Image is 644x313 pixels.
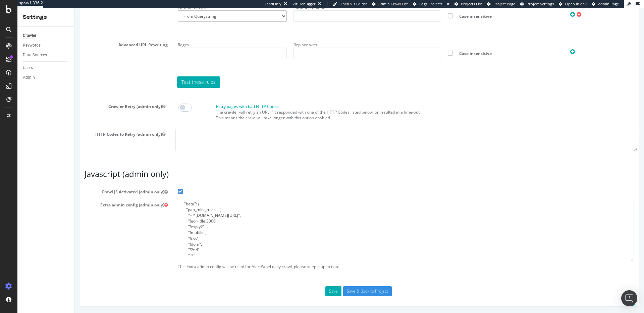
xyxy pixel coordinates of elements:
[493,1,515,6] span: Project Page
[23,13,69,21] div: Settings
[339,1,367,6] span: Open Viz Editor
[2,93,96,101] label: Crawler Retry (admin only)
[454,1,482,7] a: Projects List
[219,32,243,40] label: Replace with
[103,68,146,80] a: Test these rules
[23,42,69,49] a: Keywords
[5,32,98,40] label: Advanced URL Rewriting
[487,1,515,7] a: Project Page
[380,43,479,48] span: Case insensitive
[23,42,41,49] div: Keywords
[23,52,69,59] a: Data Sources
[559,1,587,7] a: Open in dev
[419,1,449,6] span: Logs Projects List
[520,1,554,7] a: Project Settings
[103,256,559,261] span: This Extra admin config will be used for AlertPanel daily crawl, please keep it up to date.
[592,1,619,7] a: Admin Page
[88,96,91,101] button: Crawler Retry (admin only)
[2,121,96,129] label: HTTP Codes to Retry (admin only)
[23,32,36,39] div: Crawler
[413,1,449,7] a: Logs Projects List
[264,1,282,7] div: ReadOnly:
[372,1,408,7] a: Admin Crawl List
[269,278,317,288] input: Save & Back to Project
[103,192,559,254] textarea: { "flags": [ "cube" ], "beta": { "pap_mini_rules": [ "+ *[DOMAIN_NAME][URL]", "!eor-idle:3000", "...
[251,278,267,288] button: Save
[333,1,367,7] a: Open Viz Editor
[23,52,47,59] div: Data Sources
[142,101,563,113] p: The crawler will retry an URL if it responded with one of the HTTP Codes listed below, or resulte...
[90,181,93,187] button: Crawl JS Activated (admin only)
[23,64,33,71] div: Users
[10,162,559,170] h3: Javascript (admin only)
[23,32,69,39] a: Crawler
[378,1,408,6] span: Admin Crawl List
[621,290,637,306] div: Open Intercom Messenger
[23,74,35,81] div: Admin
[292,1,317,7] div: Viz Debugger:
[142,96,204,101] label: Retry pages with bad HTTP Codes
[103,32,115,40] label: Regex
[23,64,69,71] a: Users
[380,5,479,11] span: Case insensitive
[598,1,619,6] span: Admin Page
[23,74,69,81] a: Admin
[5,192,98,200] label: Extra admin config (admin only)
[461,1,482,6] span: Projects List
[88,123,91,129] button: HTTP Codes to Retry (admin only)
[527,1,554,6] span: Project Settings
[565,1,587,6] span: Open in dev
[5,181,98,187] span: Crawl JS Activated (admin only)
